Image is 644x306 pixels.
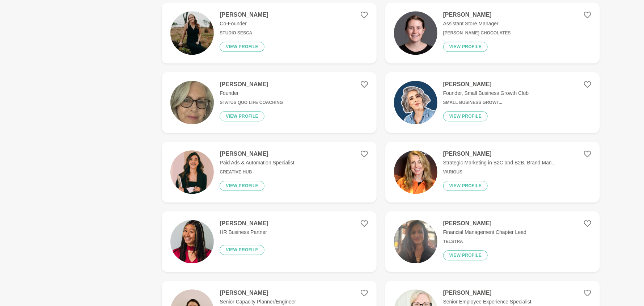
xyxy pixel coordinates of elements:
h4: [PERSON_NAME] [443,289,531,297]
h4: [PERSON_NAME] [443,150,556,158]
img: 23dfe6b37e27fa9795f08afb0eaa483090fbb44a-1003x870.png [394,150,437,194]
button: View profile [220,245,264,255]
p: Financial Management Chapter Lead [443,229,526,236]
h4: [PERSON_NAME] [443,220,526,227]
a: [PERSON_NAME]Paid Ads & Automation SpecialistCreative HubView profile [162,142,376,202]
button: View profile [220,42,264,52]
img: 03bfb53124d49694adad274760d762930bde5657-1080x1080.jpg [394,81,437,124]
h6: Status Quo Life Coaching [220,100,283,105]
img: 029c2c42733b9d2b0ba2768d6a5c372c1f7a500f-500x500.jpg [394,11,437,55]
a: [PERSON_NAME]Financial Management Chapter LeadTelstraView profile [385,211,600,272]
img: ee0edfca580b48478b9949b37cc6a4240d151855-1440x1440.webp [170,150,214,194]
p: Senior Employee Experience Specialist [443,298,531,306]
p: Assistant Store Manager [443,20,511,28]
h4: [PERSON_NAME] [443,11,511,18]
img: a2b5ec4cdb7fbacf9b3896bd53efcf5c26ff86ee-1224x1626.jpg [170,81,214,124]
button: View profile [443,250,488,260]
img: dbd646e5a69572db4a1904c898541240c071e52b-2316x3088.jpg [394,220,437,263]
button: View profile [220,181,264,191]
p: Senior Capacity Planner/Engineer [220,298,296,306]
h6: [PERSON_NAME] Chocolates [443,30,511,36]
p: Strategic Marketing in B2C and B2B, Brand Man... [443,159,556,167]
p: Founder [220,89,283,97]
button: View profile [443,42,488,52]
a: [PERSON_NAME]Strategic Marketing in B2C and B2B, Brand Man...VariousView profile [385,142,600,202]
p: Co-Founder [220,20,268,28]
h4: [PERSON_NAME] [220,289,296,297]
p: Founder, Small Business Growth Club [443,89,529,97]
h6: Various [443,169,556,175]
a: [PERSON_NAME]Co-FounderStudio SescaView profile [162,3,376,63]
p: HR Business Partner [220,229,268,236]
h4: [PERSON_NAME] [220,150,294,158]
h4: [PERSON_NAME] [220,11,268,18]
h4: [PERSON_NAME] [443,81,529,88]
a: [PERSON_NAME]FounderStatus Quo Life CoachingView profile [162,72,376,133]
a: [PERSON_NAME]Founder, Small Business Growth ClubSmall Business Growt...View profile [385,72,600,133]
h6: Telstra [443,239,526,244]
h6: Small Business Growt... [443,100,529,105]
img: 251263b491060714fa7e64a2c64e6ce2b86e5b5c-1350x2025.jpg [170,11,214,55]
button: View profile [443,111,488,121]
h4: [PERSON_NAME] [220,220,268,227]
h6: Studio Sesca [220,30,268,36]
button: View profile [443,181,488,191]
a: [PERSON_NAME]HR Business PartnerView profile [162,211,376,272]
a: [PERSON_NAME]Assistant Store Manager[PERSON_NAME] ChocolatesView profile [385,3,600,63]
p: Paid Ads & Automation Specialist [220,159,294,167]
h4: [PERSON_NAME] [220,81,283,88]
h6: Creative Hub [220,169,294,175]
img: 97086b387fc226d6d01cf5914affb05117c0ddcf-3316x4145.jpg [170,220,214,263]
button: View profile [220,111,264,121]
